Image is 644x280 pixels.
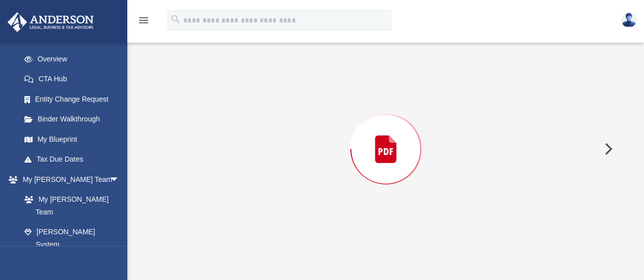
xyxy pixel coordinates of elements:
[170,14,181,25] i: search
[596,135,619,163] button: Next File
[109,169,130,190] span: arrow_drop_down
[14,49,135,69] a: Overview
[5,12,97,32] img: Anderson Advisors Platinum Portal
[14,129,130,149] a: My Blueprint
[14,89,135,109] a: Entity Change Request
[14,222,130,255] a: [PERSON_NAME] System
[14,69,135,89] a: CTA Hub
[14,190,125,222] a: My [PERSON_NAME] Team
[137,19,150,26] a: menu
[621,13,636,27] img: User Pic
[14,149,135,170] a: Tax Due Dates
[137,14,150,26] i: menu
[7,169,130,190] a: My [PERSON_NAME] Teamarrow_drop_down
[14,109,135,130] a: Binder Walkthrough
